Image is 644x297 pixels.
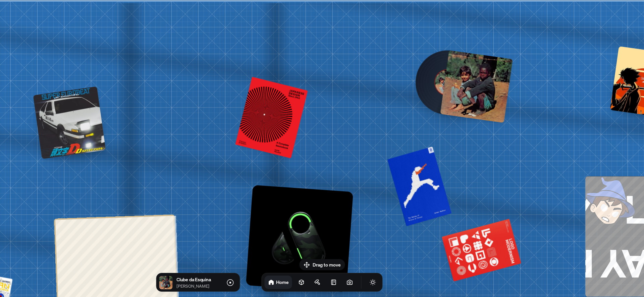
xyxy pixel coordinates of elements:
a: Home [265,276,292,289]
h1: Home [276,279,289,285]
p: Clube da Esquina [176,276,219,283]
p: [PERSON_NAME] [176,283,219,289]
img: Logo variation 109 [246,185,353,292]
button: Toggle Theme [366,276,380,289]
